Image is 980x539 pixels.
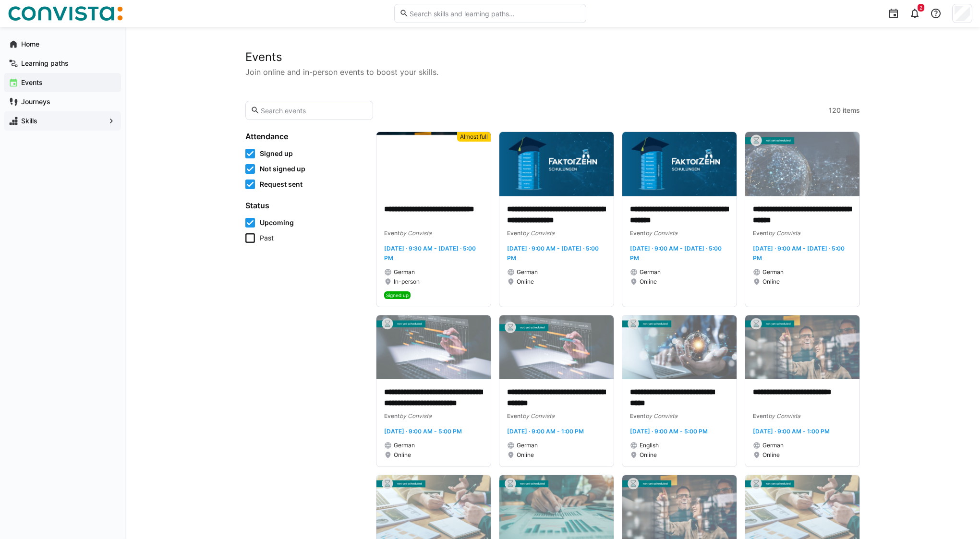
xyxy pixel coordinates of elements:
span: [DATE] · 9:30 AM - [DATE] · 5:00 PM [384,245,476,262]
span: [DATE] · 9:00 AM - [DATE] · 5:00 PM [753,245,845,262]
img: image [622,315,737,380]
span: Signed up [386,292,409,298]
img: image [499,315,614,380]
span: by Convista [645,412,678,419]
span: by Convista [645,229,678,237]
input: Search events [260,106,368,115]
h4: Attendance [245,132,364,141]
img: image [376,132,491,196]
span: Event [630,412,645,419]
span: Signed up [260,149,293,158]
span: Online [640,278,657,286]
span: by Convista [399,229,432,237]
span: Past [260,233,274,243]
span: Online [762,451,780,459]
span: by Convista [522,412,555,419]
span: Event [507,412,522,419]
span: Event [384,229,399,237]
span: Online [517,278,534,286]
span: by Convista [522,229,555,237]
span: 120 [829,106,841,115]
span: Online [762,278,780,286]
span: Almost full [460,133,488,141]
span: German [394,268,415,276]
span: [DATE] · 9:00 AM - 1:00 PM [507,428,584,435]
span: Online [394,451,411,459]
img: image [745,132,859,196]
span: [DATE] · 9:00 AM - [DATE] · 5:00 PM [507,245,599,262]
span: German [517,442,538,449]
p: Join online and in-person events to boost your skills. [245,66,860,78]
span: Online [640,451,657,459]
span: [DATE] · 9:00 AM - 5:00 PM [630,428,708,435]
span: German [762,268,784,276]
span: by Convista [399,412,432,419]
span: Event [753,412,768,419]
span: In-person [394,278,420,286]
span: Event [753,229,768,237]
img: image [745,315,859,380]
span: by Convista [768,412,800,419]
span: German [640,268,661,276]
span: Not signed up [260,164,305,174]
span: German [394,442,415,449]
span: by Convista [768,229,800,237]
span: Event [630,229,645,237]
span: Event [384,412,399,419]
span: Event [507,229,522,237]
span: Request sent [260,180,302,189]
span: German [762,442,784,449]
img: image [376,315,491,380]
h4: Status [245,201,364,210]
input: Search skills and learning paths… [409,9,581,18]
span: Upcoming [260,218,294,228]
span: Online [517,451,534,459]
span: English [640,442,659,449]
span: 2 [920,5,922,11]
span: [DATE] · 9:00 AM - 5:00 PM [384,428,462,435]
img: image [622,132,737,196]
span: items [843,106,860,115]
h2: Events [245,50,860,64]
span: [DATE] · 9:00 AM - [DATE] · 5:00 PM [630,245,722,262]
span: German [517,268,538,276]
img: image [499,132,614,196]
span: [DATE] · 9:00 AM - 1:00 PM [753,428,830,435]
